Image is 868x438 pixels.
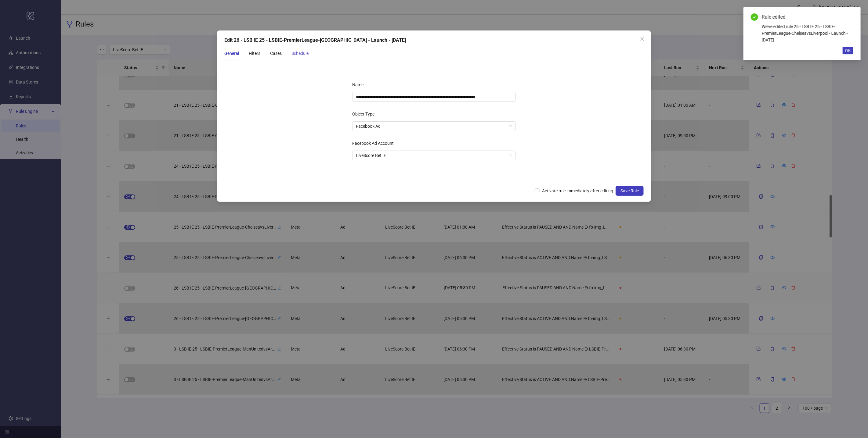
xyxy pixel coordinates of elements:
input: Name [352,92,516,102]
div: We've edited rule 25 - LSB IE 25 - LSBIE-PremierLeague-ChelseavsLiverpool - Launch - [DATE] [762,23,853,43]
button: Close [638,34,647,44]
span: Save Rule [620,188,639,193]
span: Activate rule immediately after editing [540,187,616,194]
button: Save Rule [616,186,644,196]
label: Name [352,80,367,90]
span: check-circle [751,13,758,21]
a: Close [847,13,853,20]
span: close [640,37,645,41]
div: Rule edited [762,13,853,21]
button: OK [843,47,853,54]
span: Facebook Ad [356,122,512,131]
label: Object Type [352,109,378,119]
label: Facebook Ad Account [352,138,398,148]
div: Cases [270,50,282,57]
div: Edit 26 - LSB IE 25 - LSBIE-PremierLeague-[GEOGRAPHIC_DATA] - Launch - [DATE] [224,37,644,44]
div: Schedule [291,50,309,57]
span: OK [845,48,851,53]
div: Filters [249,50,260,57]
div: General [224,50,239,57]
span: LiveScore Bet IE [356,151,512,160]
